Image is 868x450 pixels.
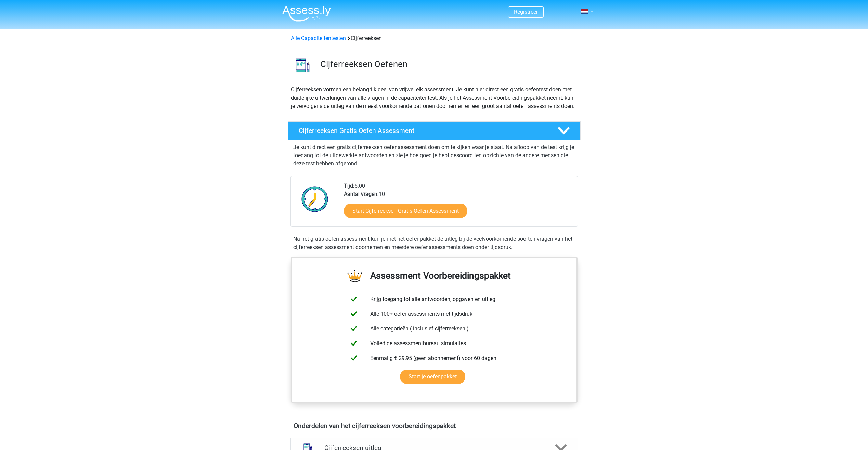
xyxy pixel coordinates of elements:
p: Cijferreeksen vormen een belangrijk deel van vrijwel elk assessment. Je kunt hier direct een grat... [291,86,578,110]
a: Registreer [514,9,538,15]
div: Na het gratis oefen assessment kun je met het oefenpakket de uitleg bij de veelvoorkomende soorte... [290,235,578,251]
b: Tijd: [344,183,354,189]
img: Klok [298,182,332,216]
a: Alle Capaciteitentesten [291,35,346,41]
img: cijferreeksen [288,51,317,80]
b: Aantal vragen: [344,191,379,197]
a: Start je oefenpakket [400,370,465,384]
h3: Cijferreeksen Oefenen [320,59,575,70]
div: Cijferreeksen [288,34,580,42]
p: Je kunt direct een gratis cijferreeksen oefenassessment doen om te kijken waar je staat. Na afloo... [293,143,575,168]
div: 6:00 10 [339,182,577,226]
h4: Cijferreeksen Gratis Oefen Assessment [299,127,546,135]
img: Assessly [282,5,331,22]
a: Start Cijferreeksen Gratis Oefen Assessment [344,204,467,218]
a: Cijferreeksen Gratis Oefen Assessment [285,121,583,140]
h4: Onderdelen van het cijferreeksen voorbereidingspakket [294,422,575,430]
